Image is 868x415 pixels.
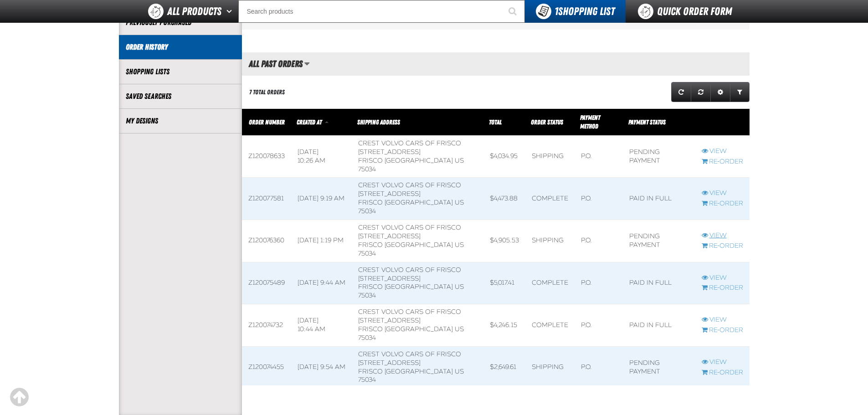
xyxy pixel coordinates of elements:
[358,224,461,231] span: Crest Volvo Cars of Frisco
[555,5,615,18] span: Shopping List
[358,292,376,299] bdo: 75034
[455,199,464,206] span: US
[291,346,352,389] td: [DATE] 9:54 AM
[483,135,525,178] td: $4,034.95
[455,283,464,291] span: US
[358,157,383,164] span: FRISCO
[385,283,453,291] span: [GEOGRAPHIC_DATA]
[525,135,575,178] td: Shipping
[575,178,623,220] td: P.O.
[385,368,453,375] span: [GEOGRAPHIC_DATA]
[702,147,743,156] a: View Z120078633 order
[297,118,322,126] span: Created At
[291,304,352,347] td: [DATE] 10:44 AM
[483,178,525,220] td: $4,473.88
[580,114,600,130] span: Payment Method
[575,135,623,178] td: P.O.
[702,242,743,251] a: Re-Order Z120076360 order
[358,148,421,156] span: [STREET_ADDRESS]
[358,250,376,257] bdo: 75034
[126,42,235,52] a: Order History
[357,118,400,126] span: Shipping Address
[304,56,310,72] button: Manage grid views. Current view is All Past Orders
[628,118,666,126] span: Payment Status
[242,59,303,69] h2: All Past Orders
[358,165,376,173] bdo: 75034
[623,220,695,262] td: Pending payment
[242,220,291,262] td: Z120076360
[385,199,453,206] span: [GEOGRAPHIC_DATA]
[358,275,421,282] span: [STREET_ADDRESS]
[455,325,464,333] span: US
[525,346,575,389] td: Shipping
[483,220,525,262] td: $4,905.53
[291,220,352,262] td: [DATE] 1:19 PM
[483,262,525,304] td: $5,017.41
[525,220,575,262] td: Shipping
[358,334,376,342] bdo: 75034
[358,317,421,324] span: [STREET_ADDRESS]
[126,67,235,77] a: Shopping Lists
[525,262,575,304] td: Complete
[358,232,421,240] span: [STREET_ADDRESS]
[623,262,695,304] td: Paid in full
[575,262,623,304] td: P.O.
[9,387,29,407] div: Scroll to the top
[489,118,502,126] a: Total
[555,5,558,18] strong: 1
[291,262,352,304] td: [DATE] 9:44 AM
[291,178,352,220] td: [DATE] 9:19 AM
[126,91,235,102] a: Saved Searches
[702,189,743,198] a: View Z120077581 order
[385,325,453,333] span: [GEOGRAPHIC_DATA]
[358,207,376,215] bdo: 75034
[702,200,743,208] a: Re-Order Z120077581 order
[702,358,743,367] a: View Z120074455 order
[385,241,453,249] span: [GEOGRAPHIC_DATA]
[575,304,623,347] td: P.O.
[358,368,383,375] span: FRISCO
[702,158,743,166] a: Re-Order Z120078633 order
[455,368,464,375] span: US
[531,118,563,126] a: Order Status
[358,266,461,274] span: Crest Volvo Cars of Frisco
[702,326,743,335] a: Re-Order Z120074732 order
[358,283,383,291] span: FRISCO
[691,82,711,102] a: Reset grid action
[483,304,525,347] td: $4,246.15
[455,157,464,164] span: US
[575,220,623,262] td: P.O.
[623,346,695,389] td: Pending payment
[483,346,525,389] td: $2,649.61
[358,325,383,333] span: FRISCO
[249,88,285,97] div: 7 Total Orders
[730,82,750,102] a: Expand or Collapse Grid Filters
[242,178,291,220] td: Z120077581
[242,135,291,178] td: Z120078633
[242,304,291,347] td: Z120074732
[358,199,383,206] span: FRISCO
[297,118,323,126] a: Created At
[525,304,575,347] td: Complete
[126,116,235,126] a: My Designs
[702,274,743,282] a: View Z120075489 order
[623,178,695,220] td: Paid in full
[455,241,464,249] span: US
[358,350,461,358] span: Crest Volvo Cars of Frisco
[242,346,291,389] td: Z120074455
[358,181,461,189] span: Crest Volvo Cars of Frisco
[702,284,743,292] a: Re-Order Z120075489 order
[249,118,285,126] a: Order Number
[385,157,453,164] span: [GEOGRAPHIC_DATA]
[242,262,291,304] td: Z120075489
[710,82,730,102] a: Expand or Collapse Grid Settings
[358,241,383,249] span: FRISCO
[525,178,575,220] td: Complete
[358,190,421,198] span: [STREET_ADDRESS]
[575,346,623,389] td: P.O.
[702,231,743,240] a: View Z120076360 order
[702,316,743,324] a: View Z120074732 order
